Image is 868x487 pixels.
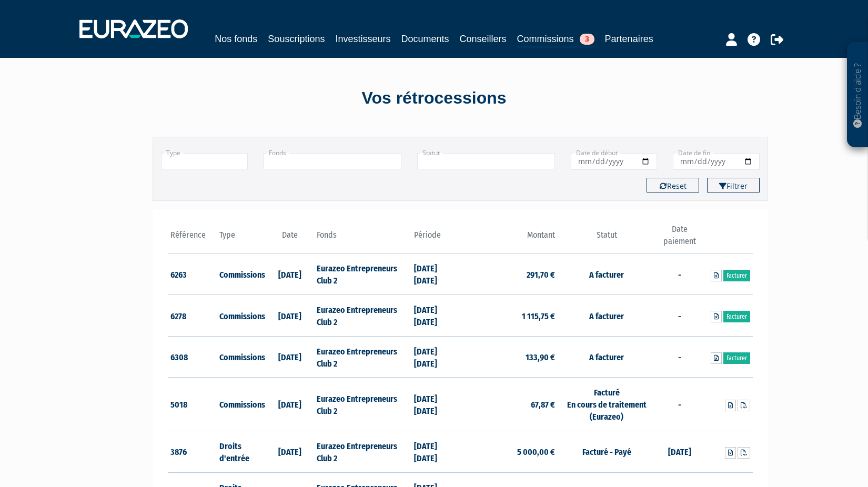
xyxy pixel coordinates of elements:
[215,32,257,46] a: Nos fonds
[460,336,558,378] td: 133,90 €
[401,32,449,46] a: Documents
[335,32,390,46] a: Investisseurs
[168,378,217,431] td: 5018
[217,295,266,337] td: Commissions
[168,336,217,378] td: 6308
[723,311,750,322] a: Facturer
[168,295,217,337] td: 6278
[268,32,325,46] a: Souscriptions
[460,253,558,295] td: 291,70 €
[460,431,558,472] td: 5 000,00 €
[460,32,507,46] a: Conseillers
[265,253,314,295] td: [DATE]
[655,431,704,472] td: [DATE]
[314,378,411,431] td: Eurazeo Entrepreneurs Club 2
[580,34,594,45] span: 3
[460,224,558,253] th: Montant
[655,295,704,337] td: -
[168,224,217,253] th: Référence
[314,431,411,472] td: Eurazeo Entrepreneurs Club 2
[605,32,653,46] a: Partenaires
[168,431,217,472] td: 3876
[558,336,655,378] td: A facturer
[655,378,704,431] td: -
[217,336,266,378] td: Commissions
[558,295,655,337] td: A facturer
[411,295,460,337] td: [DATE] [DATE]
[411,336,460,378] td: [DATE] [DATE]
[411,224,460,253] th: Période
[517,32,594,48] a: Commissions3
[314,336,411,378] td: Eurazeo Entrepreneurs Club 2
[217,224,266,253] th: Type
[217,253,266,295] td: Commissions
[134,86,734,110] div: Vos rétrocessions
[558,224,655,253] th: Statut
[558,378,655,431] td: Facturé En cours de traitement (Eurazeo)
[217,431,266,472] td: Droits d'entrée
[79,19,188,38] img: 1732889491-logotype_eurazeo_blanc_rvb.png
[411,253,460,295] td: [DATE] [DATE]
[168,253,217,295] td: 6263
[460,378,558,431] td: 67,87 €
[265,224,314,253] th: Date
[265,336,314,378] td: [DATE]
[411,378,460,431] td: [DATE] [DATE]
[707,178,760,192] button: Filtrer
[852,48,864,143] p: Besoin d'aide ?
[558,253,655,295] td: A facturer
[655,224,704,253] th: Date paiement
[655,253,704,295] td: -
[217,378,266,431] td: Commissions
[460,295,558,337] td: 1 115,75 €
[265,431,314,472] td: [DATE]
[314,295,411,337] td: Eurazeo Entrepreneurs Club 2
[411,431,460,472] td: [DATE] [DATE]
[647,178,699,192] button: Reset
[558,431,655,472] td: Facturé - Payé
[723,352,750,364] a: Facturer
[314,224,411,253] th: Fonds
[723,270,750,281] a: Facturer
[265,295,314,337] td: [DATE]
[314,253,411,295] td: Eurazeo Entrepreneurs Club 2
[265,378,314,431] td: [DATE]
[655,336,704,378] td: -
